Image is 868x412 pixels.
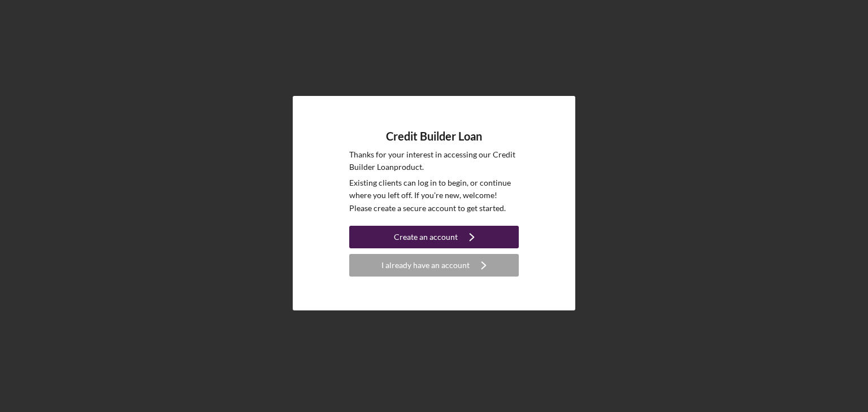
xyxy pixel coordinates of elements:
div: I already have an account [381,254,470,277]
button: I already have an account [349,254,519,277]
div: Create an account [394,226,458,248]
p: Existing clients can log in to begin, or continue where you left off. If you're new, welcome! Ple... [349,177,519,214]
h4: Credit Builder Loan [386,130,482,143]
a: Create an account [349,226,519,251]
p: Thanks for your interest in accessing our Credit Builder Loan product. [349,148,519,174]
button: Create an account [349,226,519,248]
